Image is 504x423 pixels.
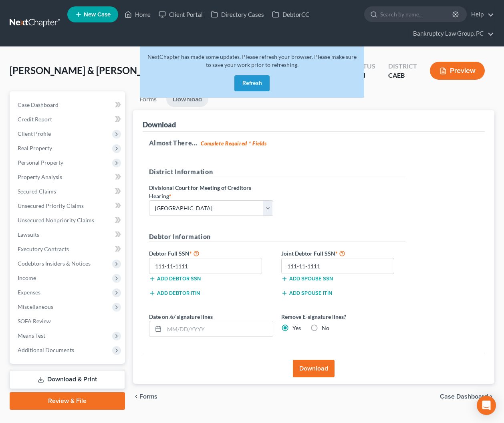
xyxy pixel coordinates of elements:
[18,346,74,353] span: Additional Documents
[467,7,494,22] a: Help
[277,248,409,258] label: Joint Debtor Full SSN
[121,7,155,22] a: Home
[11,242,125,256] a: Executory Contracts
[18,318,51,324] span: SOFA Review
[18,145,52,151] span: Real Property
[10,392,125,410] a: Review & File
[11,314,125,328] a: SOFA Review
[164,321,273,336] input: MM/DD/YYYY
[488,393,494,400] i: chevron_right
[281,276,333,282] button: Add spouse SSN
[380,7,454,22] input: Search by name...
[149,183,273,200] label: Divisional Court for Meeting of Creditors Hearing
[139,393,157,400] span: Forms
[133,91,163,107] a: Forms
[18,303,53,310] span: Miscellaneous
[18,188,56,195] span: Secured Claims
[18,332,45,339] span: Means Test
[149,138,479,148] h5: Almost There...
[293,360,335,377] button: Download
[149,312,213,321] label: Date on /s/ signature lines
[18,260,91,267] span: Codebtors Insiders & Notices
[149,276,201,282] button: Add debtor SSN
[11,213,125,228] a: Unsecured Nonpriority Claims
[143,120,176,129] div: Download
[18,274,36,281] span: Income
[18,202,84,209] span: Unsecured Priority Claims
[18,130,51,137] span: Client Profile
[155,7,207,22] a: Client Portal
[18,217,94,224] span: Unsecured Nonpriority Claims
[409,26,494,41] a: Bankruptcy Law Group, PC
[10,370,125,389] a: Download & Print
[11,112,125,127] a: Credit Report
[234,75,270,91] button: Refresh
[388,71,417,80] div: CAEB
[10,64,172,76] span: [PERSON_NAME] & [PERSON_NAME]
[11,199,125,213] a: Unsecured Priority Claims
[440,393,488,400] span: Case Dashboard
[147,53,357,68] span: NextChapter has made some updates. Please refresh your browser. Please make sure to save your wor...
[18,246,69,252] span: Executory Contracts
[149,167,405,177] h5: District Information
[133,393,168,400] button: chevron_left Forms
[207,7,268,22] a: Directory Cases
[18,289,40,296] span: Expenses
[18,101,58,108] span: Case Dashboard
[388,62,417,71] div: District
[430,62,485,80] button: Preview
[281,312,405,321] label: Remove E-signature lines?
[149,232,405,242] h5: Debtor Information
[18,116,52,123] span: Credit Report
[11,170,125,184] a: Property Analysis
[281,258,395,274] input: XXX-XX-XXXX
[18,231,39,238] span: Lawsuits
[477,396,496,415] div: Open Intercom Messenger
[322,324,329,332] label: No
[18,159,63,166] span: Personal Property
[11,98,125,112] a: Case Dashboard
[149,290,200,296] button: Add debtor ITIN
[11,184,125,199] a: Secured Claims
[18,173,62,180] span: Property Analysis
[440,393,494,400] a: Case Dashboard chevron_right
[84,12,111,18] span: New Case
[201,140,267,147] strong: Complete Required * Fields
[149,258,262,274] input: XXX-XX-XXXX
[281,290,332,296] button: Add spouse ITIN
[11,228,125,242] a: Lawsuits
[292,324,301,332] label: Yes
[268,7,313,22] a: DebtorCC
[145,248,277,258] label: Debtor Full SSN
[133,393,139,400] i: chevron_left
